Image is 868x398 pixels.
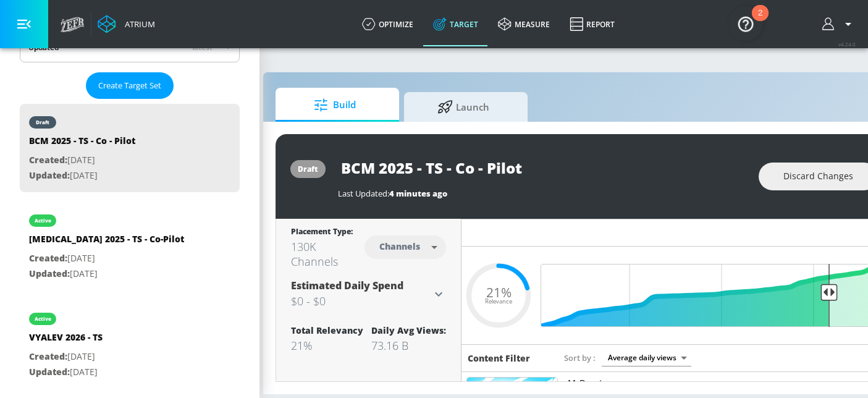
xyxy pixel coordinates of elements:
[758,13,762,29] div: 2
[98,78,161,93] span: Create Target Set
[29,251,184,266] p: [DATE]
[98,15,155,33] a: Atrium
[29,349,103,365] p: [DATE]
[20,104,240,192] div: draftBCM 2025 - TS - Co - PilotCreated:[DATE]Updated:[DATE]
[389,188,447,199] span: 4 minutes ago
[468,352,530,364] h6: Content Filter
[352,2,423,46] a: optimize
[20,202,240,290] div: active[MEDICAL_DATA] 2025 - TS - Co-PilotCreated:[DATE]Updated:[DATE]
[29,169,70,181] span: Updated:
[783,169,853,184] span: Discard Changes
[36,119,49,125] div: draft
[338,188,746,199] div: Last Updated:
[29,168,135,184] p: [DATE]
[416,92,510,122] span: Launch
[602,349,691,366] div: Average daily views
[288,90,382,120] span: Build
[29,365,103,380] p: [DATE]
[560,2,625,46] a: Report
[291,324,363,336] div: Total Relevancy
[20,300,240,389] div: activeVYALEV 2026 - TSCreated:[DATE]Updated:[DATE]
[291,226,364,239] div: Placement Type:
[29,350,67,362] span: Created:
[291,279,446,310] div: Estimated Daily Spend$0 - $0
[564,352,596,363] span: Sort by
[29,154,67,166] span: Created:
[29,366,70,378] span: Updated:
[29,252,67,264] span: Created:
[291,338,363,353] div: 21%
[35,316,51,322] div: active
[29,233,184,251] div: [MEDICAL_DATA] 2025 - TS - Co-Pilot
[291,239,364,269] div: 130K Channels
[488,2,560,46] a: measure
[29,268,70,279] span: Updated:
[373,241,426,252] div: Channels
[371,338,446,353] div: 73.16 B
[29,135,135,153] div: BCM 2025 - TS - Co - Pilot
[35,218,51,224] div: active
[485,298,512,305] span: Relevance
[29,266,184,282] p: [DATE]
[423,2,488,46] a: Target
[120,19,155,30] div: Atrium
[838,41,856,48] span: v 4.24.0
[291,279,403,292] span: Estimated Daily Spend
[86,72,174,99] button: Create Target Set
[298,164,318,174] div: draft
[728,6,763,41] button: Open Resource Center, 2 new notifications
[29,153,135,168] p: [DATE]
[486,286,512,298] span: 21%
[291,381,446,391] div: Content Type
[371,324,446,336] div: Daily Avg Views:
[29,331,103,349] div: VYALEV 2026 - TS
[291,292,431,310] h3: $0 - $0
